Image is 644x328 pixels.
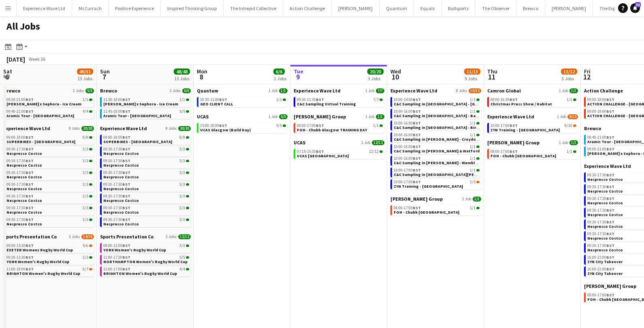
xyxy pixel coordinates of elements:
a: Quantum1 Job1/1 [197,88,288,94]
a: 09:30-17:30BST3/3Nespresso Costco [103,193,189,203]
span: 10:00-16:00 [394,156,421,161]
span: Estée Lauder x Sephora - Ice Cream [103,101,178,107]
span: Brewco [100,88,117,94]
a: 09:30-17:30BST3/3Nespresso Costco [6,170,92,179]
span: BST [26,170,34,175]
span: 1/1 [376,114,384,119]
span: Nespresso Costco [6,186,42,191]
span: BST [606,146,614,152]
span: 3/3 [179,147,185,151]
span: C&C Sampling in Dhamecha - Enfield & Watford [394,148,480,154]
span: 1/1 [276,98,282,102]
span: 09:30-21:00 [6,98,34,102]
span: 1 Job [559,140,568,145]
span: BST [606,172,614,178]
a: 10:00-16:00BST1/1C&C Sampling in [GEOGRAPHIC_DATA] - Birmingham & [GEOGRAPHIC_DATA] [394,120,480,130]
span: 30/30 [178,126,191,131]
a: Camron Global1 Job1/1 [487,88,578,94]
span: 5/5 [276,124,282,128]
span: Nespresso Costco [587,200,623,206]
button: Inspired Thinking Group [161,0,224,16]
span: 1/1 [279,88,288,93]
span: 30/30 [81,126,94,131]
span: 09:00-18:00 [103,135,130,139]
span: 09:30-17:30 [6,206,34,210]
span: 1/1 [470,98,476,102]
span: 8 Jobs [456,88,467,93]
div: Experience Wave Ltd8 Jobs30/3009:00-18:00BST9/9SUPERBIKES - [GEOGRAPHIC_DATA]09:30-17:30BST3/3Nes... [100,125,191,234]
span: Nespresso Costco [6,198,42,203]
span: BST [122,193,130,199]
span: 2 Jobs [170,88,181,93]
a: Experience Wave Ltd8 Jobs30/30 [100,125,191,131]
span: 10:00-17:00 [490,124,518,128]
span: 8 Jobs [69,126,80,131]
span: Experience Wave Ltd [390,88,437,94]
span: 1/1 [470,145,476,149]
span: 1 Job [462,197,471,202]
span: Experience Wave Ltd [100,125,147,131]
span: Experience Wave Ltd [584,163,631,169]
span: C&C Sampling Virtual Training [297,101,356,107]
span: 3/3 [83,206,88,210]
div: Quantum1 Job1/110:30-11:00BST1/1GEO CLIENT CALL [197,88,288,114]
span: Experience Wave Ltd [3,125,50,131]
span: Nespresso Costco [6,210,42,215]
span: BST [413,179,421,184]
span: 1/1 [179,98,185,102]
span: 1 Job [269,114,277,119]
span: 09:30-17:30 [6,182,34,187]
span: BST [606,109,614,114]
span: BST [606,196,614,201]
span: BST [26,97,34,102]
a: 08:00-17:00BST1/1FOH - Chubb [GEOGRAPHIC_DATA] [394,205,480,214]
span: BST [122,135,130,140]
span: C&C Sampling in Dhamecha - Wembley & Hayes [394,160,516,165]
span: 1/1 [470,121,476,125]
span: FOH - Chubb Glasgow TRAINING DAY [297,127,367,133]
a: 08:00-16:30BST1/1Christmas Press Show / Habitat [490,97,576,106]
a: 09:30-17:30BST3/3Nespresso Costco [103,205,189,214]
span: Nespresso Costco [103,163,139,168]
span: 9/9 [83,135,88,139]
a: 10:00-16:00BST1/1C&C Sampling in [PERSON_NAME] & Watford [394,144,480,153]
span: Nespresso Costco [103,151,139,156]
span: BST [26,205,34,210]
a: 08:00-17:00BST1/1FOH - Chubb Glasgow TRAINING DAY [297,123,383,132]
span: BST [219,123,227,128]
span: 09:30-17:30 [103,182,130,187]
span: C&C Sampling in Dhamecha - Birmingham & West Bromwich [394,125,540,130]
a: Experience Wave Ltd8 Jobs10/12 [390,88,481,94]
a: 09:30-21:00BST1/1[PERSON_NAME] x Sephora - Ice Cream [6,97,92,106]
span: 1/1 [567,98,572,102]
span: 10:00-16:00 [394,145,421,149]
span: 08:00-17:00 [490,150,518,154]
span: 09:30-17:30 [103,159,130,163]
span: C&C Sampling in Dhamecha - Barking & Leighton [394,113,509,118]
span: 10:00-14:00 [394,98,421,102]
div: [PERSON_NAME] Group1 Job1/108:00-17:00BST1/1FOH - Chubb [GEOGRAPHIC_DATA] [487,139,578,161]
span: 33 [635,2,641,7]
a: [PERSON_NAME] Group1 Job1/1 [294,114,384,120]
span: 3/3 [83,194,88,198]
span: 11:30-18:00 [103,98,130,102]
a: Brewco2 Jobs6/6 [100,88,191,94]
span: BST [413,144,421,149]
span: BST [122,205,130,210]
span: Estée Lauder x Sephora - Ice Cream [6,101,81,107]
span: 9/10 [565,124,572,128]
span: Mace Group [294,114,346,120]
span: 9/10 [567,114,578,119]
span: 3/3 [179,159,185,163]
button: Ballsportz [441,0,476,16]
span: 09:30-17:30 [103,171,130,175]
button: McCurrach [72,0,109,16]
span: ZYN Training - Newcastle [394,184,463,189]
a: UCAS1 Job5/5 [197,114,288,120]
span: 1/1 [470,206,476,210]
span: BST [122,97,130,102]
span: 3/3 [179,171,185,175]
div: Brewco2 Jobs6/611:30-18:00BST1/1[PERSON_NAME] x Sephora - Ice Cream11:45-18:00BST5/5Aramis Tour -... [100,88,191,125]
div: Experience Wave Ltd1 Job7/709:30-11:30BST7/7C&C Sampling Virtual Training [294,88,384,114]
span: 12/12 [369,150,379,154]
